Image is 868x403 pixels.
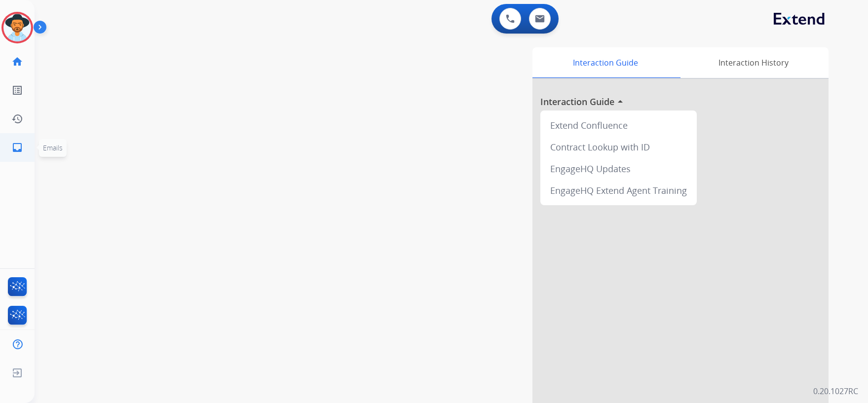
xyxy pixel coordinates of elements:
mat-icon: list_alt [11,84,23,96]
mat-icon: inbox [11,142,23,153]
p: 0.20.1027RC [813,385,858,397]
img: avatar [3,14,31,41]
span: Emails [43,143,63,152]
div: Contract Lookup with ID [544,136,693,158]
mat-icon: history [11,113,23,125]
div: Extend Confluence [544,114,693,136]
mat-icon: home [11,56,23,68]
div: Interaction Guide [532,47,678,78]
div: Interaction History [678,47,829,78]
div: EngageHQ Extend Agent Training [544,180,693,201]
div: EngageHQ Updates [544,158,693,180]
